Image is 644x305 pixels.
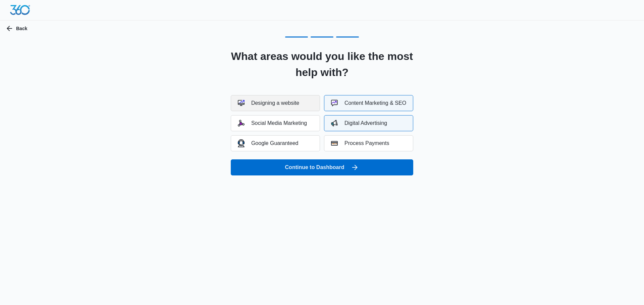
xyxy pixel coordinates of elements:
button: Digital Advertising [324,115,413,131]
div: Designing a website [238,100,299,106]
div: Digital Advertising [331,120,387,127]
button: Process Payments [324,135,413,151]
div: Content Marketing & SEO [331,100,406,106]
button: Continue to Dashboard [231,159,413,175]
button: Google Guaranteed [231,135,320,151]
div: Social Media Marketing [238,120,307,127]
div: Google Guaranteed [238,139,299,147]
button: Content Marketing & SEO [324,95,413,111]
h2: What areas would you like the most help with? [222,48,422,80]
div: Process Payments [331,140,389,147]
button: Designing a website [231,95,320,111]
button: Social Media Marketing [231,115,320,131]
